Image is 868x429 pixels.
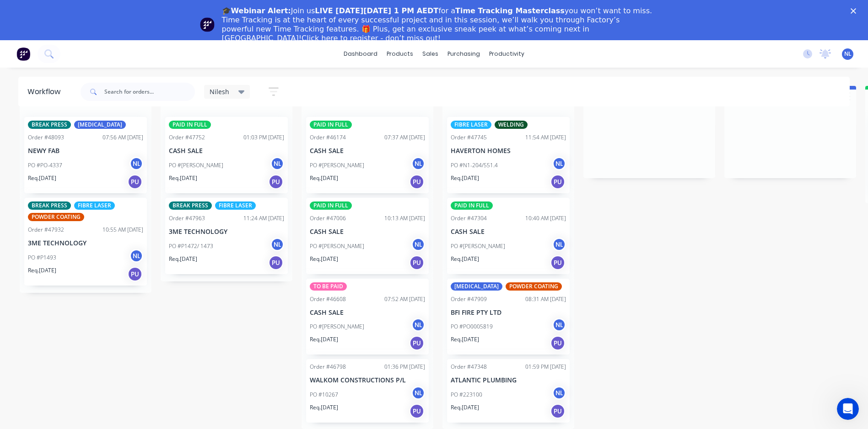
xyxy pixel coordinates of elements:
div: PU [410,175,424,189]
div: NL [411,238,425,251]
div: [MEDICAL_DATA]POWDER COATINGOrder #4790908:31 AM [DATE]BFI FIRE PTY LTDPO #PO0005819NLReq.[DATE]PU [447,279,570,355]
div: Order #47006 [310,214,346,222]
p: PO #PO-4337 [28,161,62,169]
div: Order #47348 [451,363,487,371]
div: NL [552,318,566,332]
div: Order #4679801:36 PM [DATE]WALKOM CONSTRUCTIONS P/LPO #10267NLReq.[DATE]PU [306,359,429,423]
div: NL [411,318,425,332]
p: NEWY FAB [28,147,143,155]
div: TO BE PAIDOrder #4660807:52 AM [DATE]CASH SALEPO #[PERSON_NAME]NLReq.[DATE]PU [306,279,429,355]
div: NL [411,386,425,400]
div: PU [128,267,142,281]
div: Order #46174 [310,133,346,142]
div: POWDER COATING [28,213,84,221]
p: BFI FIRE PTY LTD [451,309,566,317]
a: Click here to register - don’t miss out! [302,34,441,42]
div: Order #4734801:59 PM [DATE]ATLANTIC PLUMBINGPO #223100NLReq.[DATE]PU [447,359,570,423]
p: Req. [DATE] [310,174,338,182]
p: Req. [DATE] [169,174,197,182]
p: Req. [DATE] [169,255,197,263]
img: Profile image for Team [200,17,215,32]
div: productivity [485,47,529,61]
div: PAID IN FULLOrder #4730410:40 AM [DATE]CASH SALEPO #[PERSON_NAME]NLReq.[DATE]PU [447,198,570,274]
div: PU [550,175,565,189]
div: PAID IN FULL [310,201,352,210]
p: WALKOM CONSTRUCTIONS P/L [310,376,425,384]
p: Req. [DATE] [451,174,479,182]
p: Req. [DATE] [451,335,479,344]
div: PU [550,255,565,270]
div: PAID IN FULL [451,201,493,210]
div: Order #46608 [310,295,346,303]
div: NL [270,238,284,251]
div: 07:37 AM [DATE] [384,133,425,142]
div: FIBRE LASERWELDINGOrder #4774511:54 AM [DATE]HAVERTON HOMESPO #N1-204/551.4NLReq.[DATE]PU [447,117,570,193]
div: BREAK PRESS[MEDICAL_DATA]Order #4809307:56 AM [DATE]NEWY FABPO #PO-4337NLReq.[DATE]PU [24,117,147,193]
div: NL [129,157,143,170]
div: PU [410,404,424,418]
div: NL [552,157,566,170]
div: 07:52 AM [DATE] [384,295,425,303]
div: Order #47963 [169,214,205,222]
div: PAID IN FULLOrder #4617407:37 AM [DATE]CASH SALEPO #[PERSON_NAME]NLReq.[DATE]PU [306,117,429,193]
p: CASH SALE [451,228,566,236]
p: 3ME TECHNOLOGY [169,228,284,236]
iframe: Intercom live chat [837,398,859,420]
span: Nilesh [210,87,229,96]
div: 01:59 PM [DATE] [525,363,566,371]
div: Join us for a you won’t want to miss. Time Tracking is at the heart of every successful project a... [222,6,654,43]
p: PO #P1472/ 1473 [169,242,213,250]
div: 08:31 AM [DATE] [525,295,566,303]
div: sales [418,47,443,61]
div: 11:24 AM [DATE] [243,214,284,222]
a: dashboard [339,47,382,61]
span: NL [844,50,852,58]
div: Order #47745 [451,133,487,142]
div: BREAK PRESSFIBRE LASEROrder #4796311:24 AM [DATE]3ME TECHNOLOGYPO #P1472/ 1473NLReq.[DATE]PU [165,198,288,274]
div: products [382,47,418,61]
div: PU [550,336,565,350]
div: BREAK PRESS [28,201,71,210]
div: Order #46798 [310,363,346,371]
div: [MEDICAL_DATA] [74,121,126,129]
div: 10:40 AM [DATE] [525,214,566,222]
div: purchasing [443,47,485,61]
div: POWDER COATING [506,282,562,291]
div: Order #48093 [28,133,64,142]
b: 🎓Webinar Alert: [222,6,291,15]
b: LIVE [DATE][DATE] 1 PM AEDT [315,6,438,15]
div: BREAK PRESS [28,121,71,129]
p: PO #[PERSON_NAME] [169,161,223,169]
div: PU [550,404,565,418]
div: Order #47932 [28,226,64,234]
input: Search for orders... [104,83,195,101]
div: FIBRE LASER [74,201,115,210]
div: PAID IN FULLOrder #4700610:13 AM [DATE]CASH SALEPO #[PERSON_NAME]NLReq.[DATE]PU [306,198,429,274]
div: PU [410,255,424,270]
p: PO #N1-204/551.4 [451,161,498,169]
p: PO #[PERSON_NAME] [310,323,364,331]
p: PO #[PERSON_NAME] [310,161,364,169]
div: PU [128,175,142,189]
p: Req. [DATE] [451,255,479,263]
div: FIBRE LASER [215,201,256,210]
div: NL [270,157,284,170]
p: PO #10267 [310,391,338,399]
div: NL [129,249,143,263]
div: BREAK PRESSFIBRE LASERPOWDER COATINGOrder #4793210:55 AM [DATE]3ME TECHNOLOGYPO #P1493NLReq.[DATE]PU [24,198,147,286]
div: WELDING [495,121,528,129]
img: Factory [16,47,30,61]
p: PO #[PERSON_NAME] [310,242,364,250]
p: Req. [DATE] [310,335,338,344]
div: Order #47909 [451,295,487,303]
p: CASH SALE [169,147,284,155]
div: PU [269,255,283,270]
div: 01:03 PM [DATE] [243,133,284,142]
div: PU [410,336,424,350]
p: CASH SALE [310,147,425,155]
b: Time Tracking Masterclass [455,6,565,15]
div: BREAK PRESS [169,201,212,210]
p: ATLANTIC PLUMBING [451,376,566,384]
div: 10:55 AM [DATE] [102,226,143,234]
div: PAID IN FULL [169,121,211,129]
